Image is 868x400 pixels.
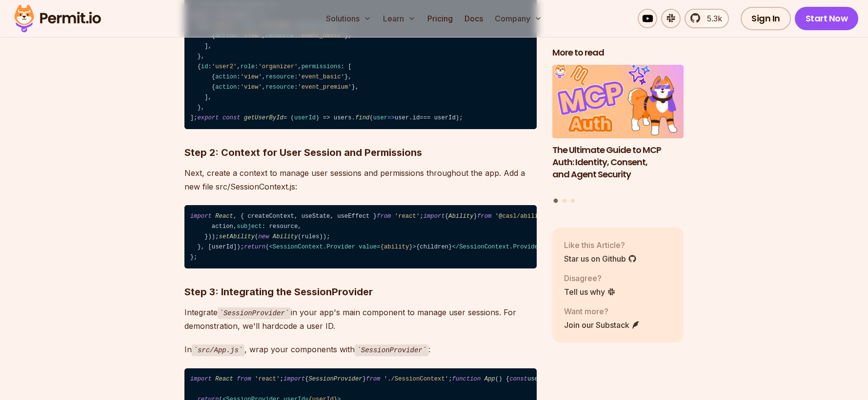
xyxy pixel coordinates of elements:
span: from [477,213,491,220]
span: return [244,244,265,250]
span: id [413,114,420,121]
span: SessionContext.Provider [273,244,355,250]
li: 1 of 3 [552,65,684,193]
span: 5.3k [701,13,722,24]
span: const [222,114,241,121]
span: 'user2' [212,63,237,70]
h3: The Ultimate Guide to MCP Auth: Identity, Consent, and Agent Security [552,144,684,180]
a: 5.3k [685,9,729,28]
a: Star us on Github [564,253,637,265]
span: 'react' [395,213,420,220]
span: < = > [269,244,416,250]
span: => [373,114,395,121]
span: SessionProvider [308,376,362,382]
button: Learn [379,9,420,28]
span: </ > [452,244,545,250]
p: Next, create a context to manage user sessions and permissions throughout the app. Add a new file... [184,166,537,193]
span: export [197,114,219,121]
span: from [237,376,251,382]
span: const [509,376,527,382]
a: Docs [461,9,487,28]
span: App [484,376,495,382]
span: action [215,74,237,80]
span: import [190,213,212,220]
code: SessionProvider [218,307,291,319]
p: Integrate in your app's main component to manage user sessions. For demonstration, we'll hardcode... [184,305,537,333]
img: Permit logo [10,2,105,35]
span: import [190,376,212,382]
span: Ability [448,213,473,220]
span: action [215,84,237,91]
span: find [355,114,369,121]
span: React [215,376,233,382]
span: id [201,63,208,70]
button: Go to slide 1 [554,199,558,203]
a: Join our Substack [564,319,640,331]
span: SessionContext.Provider [459,244,542,250]
a: Start Now [795,7,859,30]
span: userId [294,114,316,121]
span: from [377,213,391,220]
span: import [424,213,445,220]
span: 'event_basic' [298,74,344,80]
img: The Ultimate Guide to MCP Auth: Identity, Consent, and Agent Security [552,65,684,139]
span: 'view' [241,74,262,80]
span: resource [265,74,294,80]
span: React [215,213,233,220]
h2: More to read [552,47,684,59]
span: Ability [273,233,298,240]
span: user [373,114,387,121]
span: value [359,244,377,250]
code: src/App.js [192,344,245,356]
p: Like this Article? [564,239,637,251]
span: {ability} [380,244,412,250]
p: Want more? [564,305,640,317]
span: 'react' [255,376,280,382]
a: Tell us why [564,286,616,298]
span: setAbility [219,233,255,240]
p: Disagree? [564,272,616,284]
button: Go to slide 3 [571,199,575,203]
a: Pricing [424,9,457,28]
span: 'view' [241,84,262,91]
span: './SessionContext' [384,376,448,382]
button: Company [491,9,546,28]
span: import [283,376,305,382]
span: {children} [269,244,545,250]
code: , { createContext, useState, useEffect } ; { } ; { getUserById } ; = (); = ( ) => { [ability, set... [184,205,537,268]
strong: Step 2: Context for User Session and Permissions [184,147,422,158]
button: Go to slide 2 [563,199,566,203]
button: Solutions [322,9,375,28]
span: 'organizer' [258,63,298,70]
span: subject [237,223,262,230]
span: permissions [302,63,341,70]
strong: Step 3: Integrating the SessionProvider [184,286,373,298]
a: Sign In [741,7,791,30]
span: from [366,376,380,382]
code: SessionProvider [355,344,428,356]
span: new [258,233,269,240]
span: 'event_premium' [298,84,351,91]
span: getUserById [244,114,283,121]
span: '@casl/ability' [495,213,549,220]
span: resource [265,84,294,91]
div: Posts [552,65,684,205]
span: function [452,376,481,382]
a: The Ultimate Guide to MCP Auth: Identity, Consent, and Agent SecurityThe Ultimate Guide to MCP Au... [552,65,684,193]
p: In , wrap your components with : [184,343,537,357]
span: role [241,63,255,70]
